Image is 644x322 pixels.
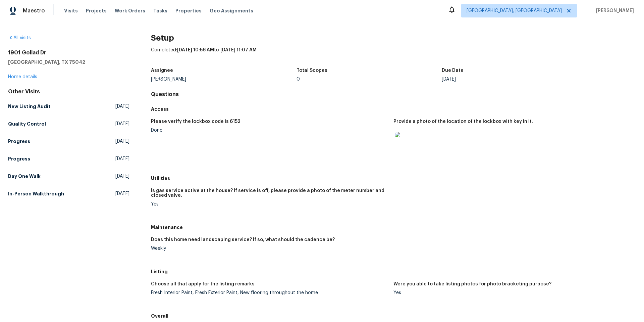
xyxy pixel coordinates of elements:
[151,188,388,198] h5: Is gas service active at the house? If service is off, please provide a photo of the meter number...
[151,175,636,182] h5: Utilities
[151,202,388,206] div: Yes
[8,88,129,95] div: Other Visits
[220,48,257,52] span: [DATE] 11:07 AM
[442,68,464,73] h5: Due Date
[8,118,129,130] a: Quality Control[DATE]
[210,7,253,14] span: Geo Assignments
[151,282,255,286] h5: Choose all that apply for the listing remarks
[115,103,129,110] span: [DATE]
[8,190,64,197] h5: In-Person Walkthrough
[8,103,51,110] h5: New Listing Audit
[297,68,327,73] h5: Total Scopes
[467,7,562,14] span: [GEOGRAPHIC_DATA], [GEOGRAPHIC_DATA]
[151,68,173,73] h5: Assignee
[8,135,129,147] a: Progress[DATE]
[115,121,129,127] span: [DATE]
[8,170,129,182] a: Day One Walk[DATE]
[151,313,636,319] h5: Overall
[151,77,297,82] div: [PERSON_NAME]
[151,237,335,242] h5: Does this home need landscaping service? If so, what should the cadence be?
[151,128,388,133] div: Done
[151,246,388,251] div: Weekly
[8,173,41,180] h5: Day One Walk
[8,188,129,200] a: In-Person Walkthrough[DATE]
[151,106,636,112] h5: Access
[297,77,442,82] div: 0
[115,190,129,197] span: [DATE]
[442,77,587,82] div: [DATE]
[115,155,129,162] span: [DATE]
[115,7,145,14] span: Work Orders
[8,59,129,65] h5: [GEOGRAPHIC_DATA], TX 75042
[393,282,551,286] h5: Were you able to take listing photos for photo bracketing purpose?
[151,35,636,41] h2: Setup
[115,138,129,145] span: [DATE]
[393,290,631,295] div: Yes
[64,7,78,14] span: Visits
[8,138,30,145] h5: Progress
[393,119,533,124] h5: Provide a photo of the location of the lockbox with key in it.
[8,100,129,112] a: New Listing Audit[DATE]
[151,47,636,64] div: Completed: to
[23,7,45,14] span: Maestro
[8,49,129,56] h2: 1901 Goliad Dr
[153,8,167,13] span: Tasks
[8,153,129,165] a: Progress[DATE]
[151,268,636,275] h5: Listing
[151,91,636,98] h4: Questions
[151,290,388,295] div: Fresh Interior Paint, Fresh Exterior Paint, New flooring throughout the home
[151,224,636,231] h5: Maintenance
[175,7,202,14] span: Properties
[115,173,129,180] span: [DATE]
[86,7,107,14] span: Projects
[8,155,30,162] h5: Progress
[8,36,31,40] a: All visits
[151,119,240,124] h5: Please verify the lockbox code is 6152
[8,121,46,127] h5: Quality Control
[177,48,214,52] span: [DATE] 10:56 AM
[593,7,634,14] span: [PERSON_NAME]
[8,75,37,79] a: Home details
